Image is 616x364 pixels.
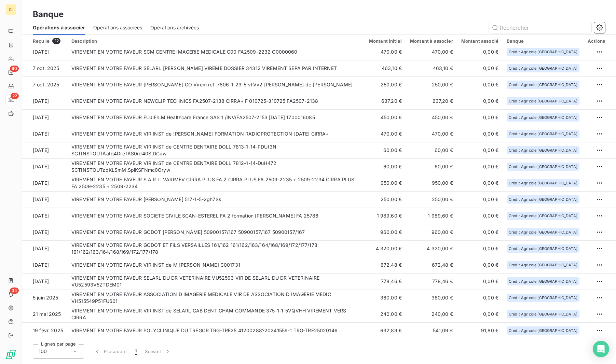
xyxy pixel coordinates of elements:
[365,126,406,142] td: 470,00 €
[406,224,457,240] td: 960,00 €
[67,273,365,290] td: VIREMENT EN VOTRE FAVEUR SELARL DU DR VETERINAIRE VU52593 VIR DE SELARL DU DR VETERINAIRE VU52593...
[67,257,365,273] td: VIREMENT EN VOTRE FAVEUR VIR INST de M [PERSON_NAME] C001731
[457,60,503,76] td: 0,00 €
[11,93,19,99] span: 22
[39,348,47,355] span: 100
[457,175,503,191] td: 0,00 €
[406,191,457,208] td: 250,00 €
[593,341,609,357] div: Open Intercom Messenger
[406,306,457,322] td: 240,00 €
[22,224,67,240] td: [DATE]
[22,175,67,191] td: [DATE]
[365,158,406,175] td: 60,00 €
[509,296,577,300] span: Crédit Agricole [GEOGRAPHIC_DATA]
[22,257,67,273] td: [DATE]
[406,257,457,273] td: 672,48 €
[457,273,503,290] td: 0,00 €
[5,349,16,360] img: Logo LeanPay
[22,240,67,257] td: [DATE]
[33,8,64,20] h3: Banque
[67,76,365,93] td: VIREMENT EN VOTRE FAVEUR [PERSON_NAME] GO Virem ref. 7806-1-23-5 vhVv2 [PERSON_NAME] de [PERSON_N...
[150,24,199,31] span: Opérations archivées
[509,66,577,70] span: Crédit Agricole [GEOGRAPHIC_DATA]
[365,44,406,60] td: 470,00 €
[67,158,365,175] td: VIREMENT EN VOTRE FAVEUR VIR INST de CENTRE DENTAIRE DOLL 7812-1-14-DuH472 SCTINSTOUTzqKLSmM,SpiK...
[90,344,131,359] button: Précédent
[365,306,406,322] td: 240,00 €
[509,230,577,234] span: Crédit Agricole [GEOGRAPHIC_DATA]
[457,142,503,158] td: 0,00 €
[509,181,577,185] span: Crédit Agricole [GEOGRAPHIC_DATA]
[67,175,365,191] td: VIREMENT EN VOTRE FAVEUR S.A.R.L. VARIMEV CIRRA PLUS FA 2 CIRRA PLUS FA 2509-2235 + 2509-2234 CIR...
[10,66,19,72] span: 90
[10,288,19,294] span: 34
[365,191,406,208] td: 250,00 €
[509,83,577,87] span: Crédit Agricole [GEOGRAPHIC_DATA]
[509,50,577,54] span: Crédit Agricole [GEOGRAPHIC_DATA]
[457,322,503,339] td: 91,80 €
[457,208,503,224] td: 0,00 €
[406,273,457,290] td: 778,46 €
[135,348,137,355] span: 1
[509,328,577,333] span: Crédit Agricole [GEOGRAPHIC_DATA]
[509,148,577,152] span: Crédit Agricole [GEOGRAPHIC_DATA]
[489,22,591,33] input: Rechercher
[67,44,365,60] td: VIREMENT EN VOTRE FAVEUR SCM CENTRE IMAGERIE MEDICALE C00 FA2509-2232 C0000060
[22,191,67,208] td: [DATE]
[365,76,406,93] td: 250,00 €
[22,273,67,290] td: [DATE]
[22,158,67,175] td: [DATE]
[67,93,365,109] td: VIREMENT EN VOTRE FAVEUR NEWCLIP TECHNICS FA2507-2138 CIRRA+ F 010725-310725 FA2507-2138
[457,44,503,60] td: 0,00 €
[406,142,457,158] td: 60,00 €
[406,93,457,109] td: 637,20 €
[406,175,457,191] td: 950,00 €
[588,38,605,44] div: Actions
[67,191,365,208] td: VIREMENT EN VOTRE FAVEUR [PERSON_NAME] 517-1-5-2gh7Ss
[33,38,63,44] div: Reçu le
[365,224,406,240] td: 960,00 €
[22,44,67,60] td: [DATE]
[406,126,457,142] td: 470,00 €
[507,38,579,44] div: Banque
[141,344,175,359] button: Suivant
[365,208,406,224] td: 1 989,60 €
[509,197,577,201] span: Crédit Agricole [GEOGRAPHIC_DATA]
[131,344,141,359] button: 1
[365,257,406,273] td: 672,48 €
[52,38,60,44] span: 22
[457,224,503,240] td: 0,00 €
[509,132,577,136] span: Crédit Agricole [GEOGRAPHIC_DATA]
[33,24,85,31] span: Opérations à associer
[67,290,365,306] td: VIREMENT EN VOTRE FAVEUR ASSOCIATION D IMAGERIE MEDICALE VIR DE ASSOCIATION D IMAGERIE MEDIC VH51...
[509,263,577,267] span: Crédit Agricole [GEOGRAPHIC_DATA]
[71,38,361,44] div: Description
[22,290,67,306] td: 5 juin 2025
[365,109,406,126] td: 450,00 €
[509,279,577,283] span: Crédit Agricole [GEOGRAPHIC_DATA]
[67,109,365,126] td: VIREMENT EN VOTRE FAVEUR FUJIFILM Healthcare France SAS 1 /INV/FA2507-2153 [DATE] 1700016085
[67,306,365,322] td: VIREMENT EN VOTRE FAVEUR VIR INST de SELARL CAB DENT CHAM COMMANDE 375-1-1-5VQVHH VIREMENT VERS C...
[22,142,67,158] td: [DATE]
[457,257,503,273] td: 0,00 €
[22,208,67,224] td: [DATE]
[509,165,577,169] span: Crédit Agricole [GEOGRAPHIC_DATA]
[406,158,457,175] td: 60,00 €
[365,175,406,191] td: 950,00 €
[67,240,365,257] td: VIREMENT EN VOTRE FAVEUR GODOT ET FILS VERSAILLES 161/162 161/162/163/164/168/169/172/177/178 161...
[22,109,67,126] td: [DATE]
[406,322,457,339] td: 541,09 €
[22,93,67,109] td: [DATE]
[67,60,365,76] td: VIREMENT EN VOTRE FAVEUR SELARL [PERSON_NAME] VIREME DOSSIER 34312 VIREMENT SEPA PAR INTERNET
[406,76,457,93] td: 250,00 €
[406,208,457,224] td: 1 989,60 €
[406,240,457,257] td: 4 320,00 €
[22,322,67,339] td: 19 févr. 2025
[67,126,365,142] td: VIREMENT EN VOTRE FAVEUR VIR INST de [PERSON_NAME] FORMATION RADIOPROTECTION [DATE] CIRRA+
[509,247,577,251] span: Crédit Agricole [GEOGRAPHIC_DATA]
[457,240,503,257] td: 0,00 €
[461,38,498,44] div: Montant associé
[93,24,142,31] span: Opérations associées
[5,4,16,15] div: CI
[509,99,577,103] span: Crédit Agricole [GEOGRAPHIC_DATA]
